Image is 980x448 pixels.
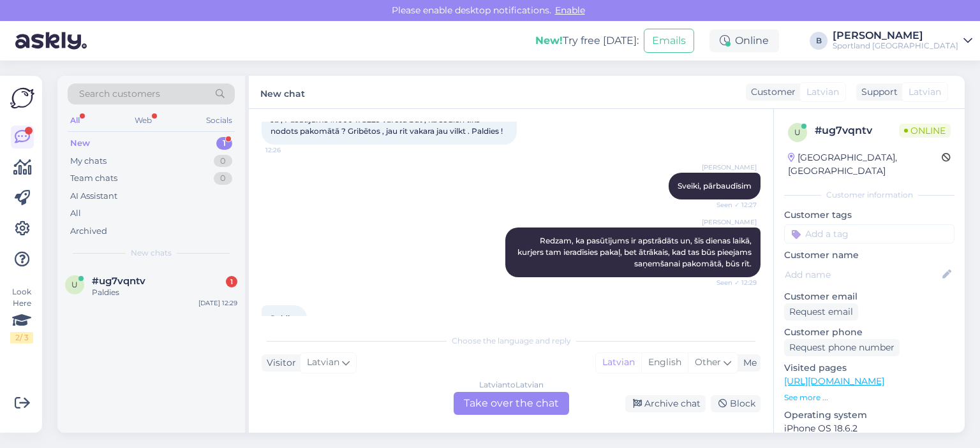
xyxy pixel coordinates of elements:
span: Seen ✓ 12:27 [709,200,757,210]
img: Askly Logo [10,86,34,110]
p: Customer email [784,290,954,303]
div: Block [711,395,761,412]
div: Look Here [10,286,33,343]
span: New chats [131,247,172,259]
span: Other [695,356,721,368]
p: Visited pages [784,361,954,375]
div: 0 [214,172,232,185]
div: 0 [214,155,232,168]
span: [PERSON_NAME] [702,217,757,227]
div: All [70,207,81,220]
span: Enable [551,4,589,16]
div: Take over the chat [454,392,569,415]
div: Request email [784,303,858,321]
span: [PERSON_NAME] [702,163,757,172]
span: u [71,280,78,289]
div: AI Assistant [70,190,117,203]
div: Customer information [784,189,954,201]
div: Customer [746,85,796,99]
p: Operating system [784,408,954,422]
p: iPhone OS 18.6.2 [784,422,954,435]
input: Add name [785,268,940,282]
div: All [68,112,82,129]
div: Request phone number [784,339,900,356]
div: Latvian to Latvian [479,379,544,391]
p: Customer phone [784,326,954,339]
label: New chat [260,83,305,101]
span: Paldies [271,314,298,323]
span: Redzam, ka pasūtījums ir apstrādāts un, šīs dienas laikā, kurjers tam ieradīsies pakaļ, bet ātrāk... [517,236,754,268]
div: Archived [70,225,107,238]
div: Choose the language and reply [262,335,761,347]
p: Customer tags [784,208,954,222]
p: Customer name [784,249,954,262]
div: 2 / 3 [10,332,33,343]
span: Online [899,124,951,138]
div: Online [709,29,779,52]
div: Visitor [262,356,296,370]
a: [URL][DOMAIN_NAME] [784,375,884,387]
b: New! [535,34,563,47]
div: My chats [70,155,107,168]
div: B [810,32,828,50]
input: Add a tag [784,224,954,243]
div: 1 [216,137,232,150]
a: [PERSON_NAME]Sportland [GEOGRAPHIC_DATA] [833,31,972,51]
span: 12:26 [265,145,313,155]
div: English [641,353,688,372]
div: [GEOGRAPHIC_DATA], [GEOGRAPHIC_DATA] [788,151,942,178]
div: Web [132,112,154,129]
div: [PERSON_NAME] [833,31,958,41]
div: Try free [DATE]: [535,33,639,48]
span: Latvian [806,85,839,99]
div: [DATE] 12:29 [198,298,237,308]
span: Latvian [307,356,339,370]
div: Paldies [92,287,237,298]
div: Support [856,85,898,99]
div: 1 [226,276,237,287]
span: Latvian [909,85,941,99]
div: Socials [204,112,235,129]
div: New [70,137,90,150]
span: Sveiki, pārbaudīsim [678,181,752,191]
p: See more ... [784,392,954,403]
div: Me [738,356,757,370]
span: u [794,127,801,137]
div: Sportland [GEOGRAPHIC_DATA] [833,41,958,51]
div: Archive chat [625,395,706,412]
span: Search customers [79,87,160,101]
span: Seen ✓ 12:29 [709,278,757,287]
div: Team chats [70,172,117,185]
button: Emails [644,29,694,53]
div: # ug7vqntv [815,123,899,138]
div: Latvian [596,353,641,372]
span: #ug7vqntv [92,275,145,287]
